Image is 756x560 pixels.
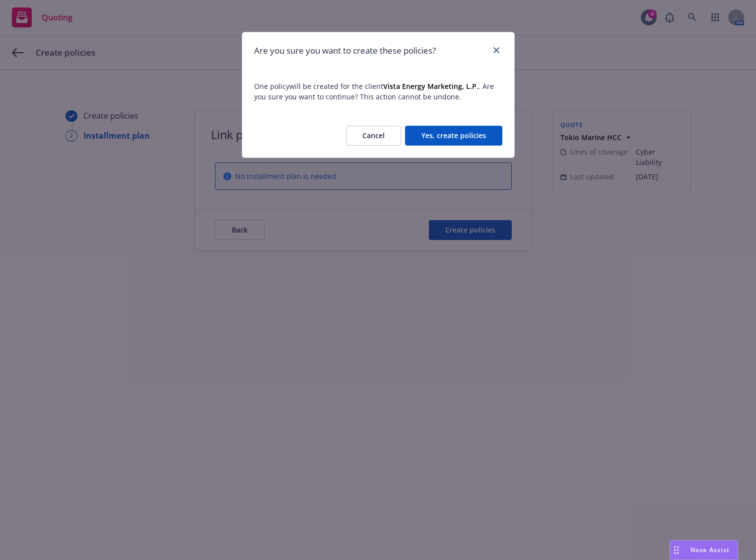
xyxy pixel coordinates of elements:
[405,126,502,146] button: Yes, create policies
[254,44,436,57] h1: Are you sure you want to create these policies?
[690,546,730,554] span: Nova Assist
[670,541,683,560] div: Drag to move
[346,126,401,146] button: Cancel
[490,44,502,56] a: close
[670,540,738,560] button: Nova Assist
[383,81,479,91] strong: Vista Energy Marketing, L.P.
[254,81,502,102] span: One policy will be created for the client . Are you sure you want to continue? This action cannot...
